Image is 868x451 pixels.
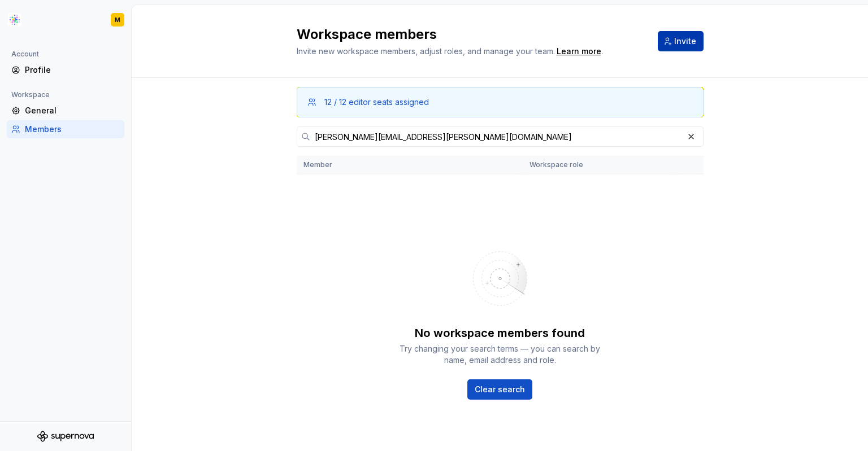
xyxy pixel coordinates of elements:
[7,102,124,120] a: General
[115,15,120,24] div: M
[555,47,603,56] span: .
[8,13,21,27] img: b2369ad3-f38c-46c1-b2a2-f2452fdbdcd2.png
[523,156,674,174] th: Workspace role
[658,31,704,51] button: Invite
[674,36,696,47] span: Invite
[398,343,602,366] div: Try changing your search terms — you can search by name, email address and role.
[7,47,44,61] div: Account
[25,105,120,116] div: General
[467,379,532,400] button: Clear search
[297,46,555,56] span: Invite new workspace members, adjust roles, and manage your team.
[297,156,523,174] th: Member
[557,46,601,57] a: Learn more
[415,325,585,341] div: No workspace members found
[475,384,525,395] span: Clear search
[297,25,644,43] h2: Workspace members
[7,61,124,79] a: Profile
[7,88,54,102] div: Workspace
[310,126,683,147] input: Search in workspace members...
[2,7,129,32] button: M
[7,120,124,138] a: Members
[25,124,120,135] div: Members
[25,64,120,76] div: Profile
[324,97,429,108] div: 12 / 12 editor seats assigned
[37,431,94,442] svg: Supernova Logo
